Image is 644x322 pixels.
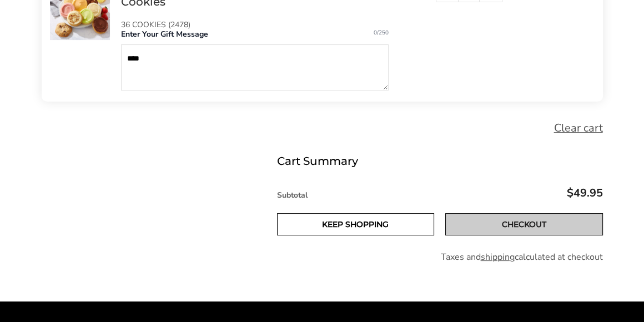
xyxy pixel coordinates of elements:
p: 36 COOKIES (2478) [121,21,358,29]
span: 0/250 [374,29,389,39]
div: Cart Summary [277,152,603,170]
a: Keep shopping [277,213,435,235]
a: Clear cart [554,119,603,137]
a: shipping [481,251,515,263]
div: Enter Your Gift Message [121,29,389,44]
span: $49.95 [567,185,603,200]
p: Taxes and calculated at checkout [277,251,603,263]
a: Checkout [445,213,603,235]
textarea: Message [121,44,389,90]
p: Subtotal [277,185,603,200]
